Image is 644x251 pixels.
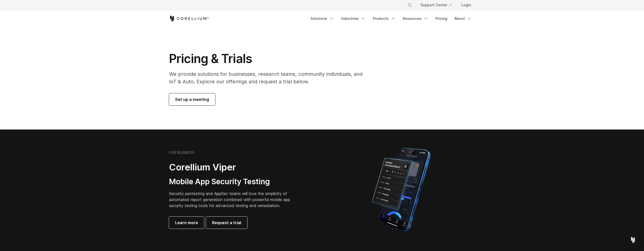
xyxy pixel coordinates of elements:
[451,14,475,23] a: About
[405,1,414,10] button: Search
[627,234,639,246] div: Open Intercom Messenger
[169,162,298,173] h2: Corellium Viper
[169,177,298,186] h3: Mobile App Security Testing
[400,14,431,23] a: Resources
[175,96,209,102] span: Set up a meeting
[169,217,204,229] a: Learn more
[432,14,450,23] a: Pricing
[416,1,455,10] a: Support Center
[169,16,209,22] a: Corellium Home
[370,14,399,23] a: Products
[401,1,475,10] div: Navigation Menu
[169,70,370,85] p: We provide solutions for businesses, research teams, community individuals, and IoT & Auto. Explo...
[169,150,194,155] h6: FOR BUSINESS
[307,14,337,23] a: Solutions
[457,1,475,10] a: Login
[212,220,241,226] span: Request a trial
[175,220,198,226] span: Learn more
[363,146,439,233] img: Corellium MATRIX automated report on iPhone showing app vulnerability test results across securit...
[169,191,298,209] p: Security pentesting and AppSec teams will love the simplicity of automated report generation comb...
[338,14,369,23] a: Industries
[206,217,247,229] a: Request a trial
[169,51,370,66] h1: Pricing & Trials
[307,14,475,23] div: Navigation Menu
[169,93,215,105] a: Set up a meeting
